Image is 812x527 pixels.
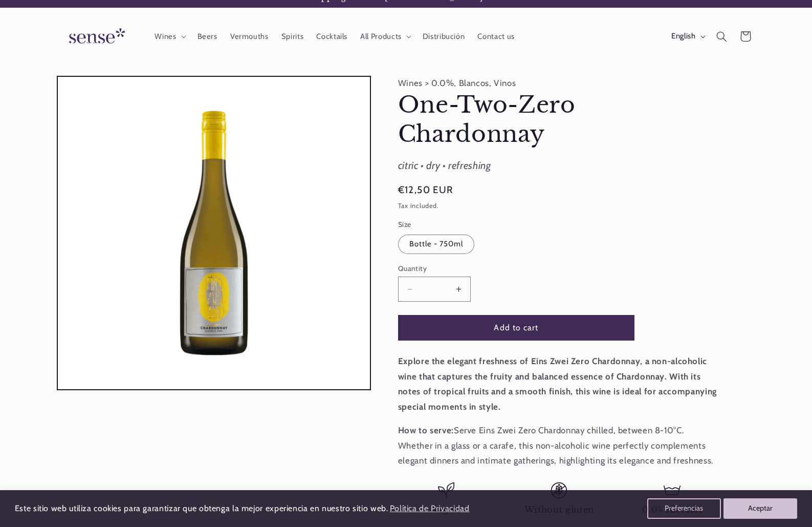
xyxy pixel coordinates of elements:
p: Serve Eins Zwei Zero Chardonnay chilled, between 8-10°C. Whether in a glass or a carafe, this non... [398,423,720,469]
img: Sense [57,22,134,51]
summary: Search [710,25,734,48]
summary: Wines [148,25,191,48]
span: Contact us [477,32,514,41]
button: Add to cart [398,315,634,340]
summary: All Products [354,25,416,48]
a: Spirits [275,25,310,48]
span: Este sitio web utiliza cookies para garantizar que obtenga la mejor experiencia en nuestro sitio ... [15,503,388,513]
a: Contact us [471,25,521,48]
a: Vermouths [224,25,275,48]
div: Tax included. [398,201,720,212]
span: Distribución [423,32,465,41]
media-gallery: Gallery Viewer [57,76,371,390]
legend: Size [398,219,412,229]
span: Beers [197,32,217,41]
label: Quantity [398,263,634,273]
button: English [665,26,710,47]
span: €12,50 EUR [398,183,453,197]
span: Spirits [281,32,303,41]
strong: How to serve: [398,425,454,435]
a: Beers [191,25,224,48]
div: citric • dry • refreshing [398,157,720,175]
a: Cocktails [310,25,354,48]
button: Aceptar [723,498,797,519]
button: Preferencias [647,498,721,519]
h1: One-Two-Zero Chardonnay [398,91,720,149]
label: Bottle - 750ml [398,235,475,254]
a: Sense [53,18,138,55]
span: Wines [155,32,176,41]
a: Política de Privacidad (opens in a new tab) [388,500,471,518]
strong: Explore the elegant freshness of Eins Zwei Zero Chardonnay, a non-alcoholic wine that captures th... [398,356,717,412]
span: All Products [360,32,402,41]
span: Vermouths [230,32,269,41]
a: Distribución [416,25,471,48]
span: English [671,31,695,42]
span: Cocktails [316,32,347,41]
